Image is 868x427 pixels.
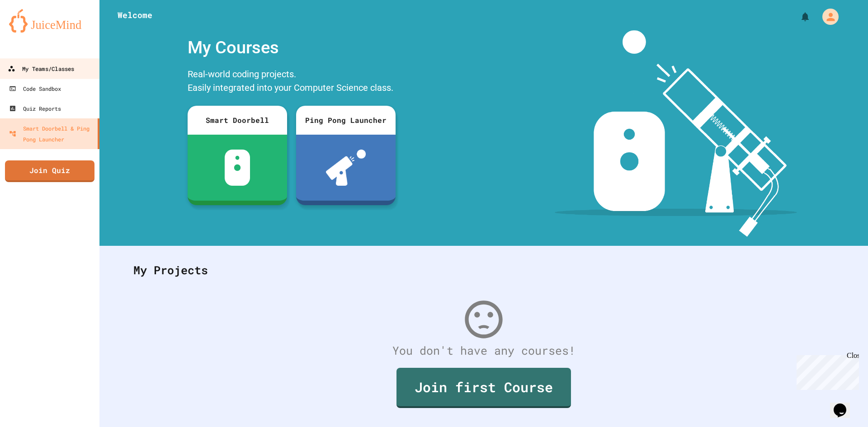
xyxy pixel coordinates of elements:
div: My Projects [124,253,843,288]
div: Real-world coding projects. Easily integrated into your Computer Science class. [183,65,400,99]
div: Code Sandbox [9,83,61,94]
div: My Teams/Classes [8,63,74,75]
img: logo-orange.svg [9,9,90,33]
a: Join first Course [396,368,571,408]
img: ppl-with-ball.png [326,150,366,186]
div: My Courses [183,30,400,65]
div: My Notifications [783,9,813,24]
div: My Account [813,6,841,27]
a: Join Quiz [5,160,94,182]
div: Ping Pong Launcher [296,106,396,135]
div: Chat with us now!Close [4,4,62,57]
img: sdb-white.svg [225,150,250,186]
div: Smart Doorbell & Ping Pong Launcher [9,123,94,145]
iframe: chat widget [793,352,859,390]
div: You don't have any courses! [124,342,843,359]
div: Smart Doorbell [188,106,287,135]
iframe: chat widget [830,391,859,418]
img: banner-image-my-projects.png [555,30,797,237]
div: Quiz Reports [9,103,61,114]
